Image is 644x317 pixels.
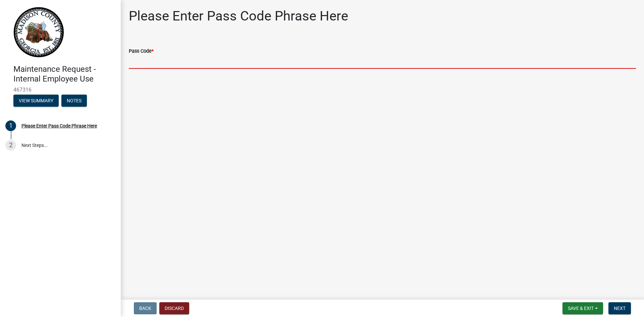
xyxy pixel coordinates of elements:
span: 467316 [13,87,107,93]
button: Back [134,302,157,314]
span: Back [139,306,151,311]
span: Save & Exit [568,306,594,311]
div: 1 [5,120,16,131]
button: Discard [159,302,189,314]
button: Next [608,302,631,314]
div: Please Enter Pass Code Phrase Here [21,123,97,128]
h4: Maintenance Request - Internal Employee Use [13,64,115,84]
h1: Please Enter Pass Code Phrase Here [129,8,348,24]
button: View Summary [13,95,59,107]
wm-modal-confirm: Summary [13,98,59,104]
button: Save & Exit [562,302,603,314]
button: Notes [61,95,87,107]
label: Pass Code [129,49,154,54]
span: Next [614,306,626,311]
wm-modal-confirm: Notes [61,98,87,104]
img: Madison County, Georgia [13,7,64,57]
div: 2 [5,140,16,151]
